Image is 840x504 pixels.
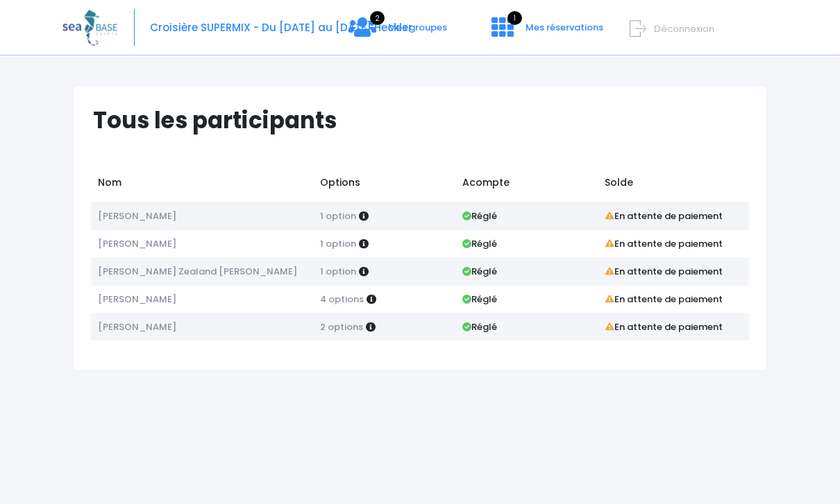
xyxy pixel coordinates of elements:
[320,237,356,250] span: 1 option
[91,168,313,202] td: Nom
[507,11,522,25] span: 1
[313,168,455,202] td: Options
[605,320,723,333] strong: En attente de paiement
[98,237,176,250] span: [PERSON_NAME]
[98,320,176,333] span: [PERSON_NAME]
[320,293,364,306] span: 4 options
[462,265,497,278] strong: Réglé
[370,11,385,25] span: 2
[462,237,497,250] strong: Réglé
[598,168,749,202] td: Solde
[320,320,363,333] span: 2 options
[462,320,497,333] strong: Réglé
[388,21,447,34] span: Mes groupes
[320,209,356,223] span: 1 option
[150,20,412,35] span: Croisière SUPERMIX - Du [DATE] au [DATE] Heckler
[93,107,759,134] h1: Tous les participants
[462,293,497,306] strong: Réglé
[337,26,458,39] a: 2 Mes groupes
[605,265,723,278] strong: En attente de paiement
[605,237,723,250] strong: En attente de paiement
[605,209,723,223] strong: En attente de paiement
[605,293,723,306] strong: En attente de paiement
[526,21,603,34] span: Mes réservations
[455,168,598,202] td: Acompte
[654,22,714,35] span: Déconnexion
[98,293,176,306] span: [PERSON_NAME]
[98,209,176,223] span: [PERSON_NAME]
[98,265,297,278] span: [PERSON_NAME] Zealand [PERSON_NAME]
[462,209,497,223] strong: Réglé
[480,26,612,39] a: 1 Mes réservations
[320,265,356,278] span: 1 option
